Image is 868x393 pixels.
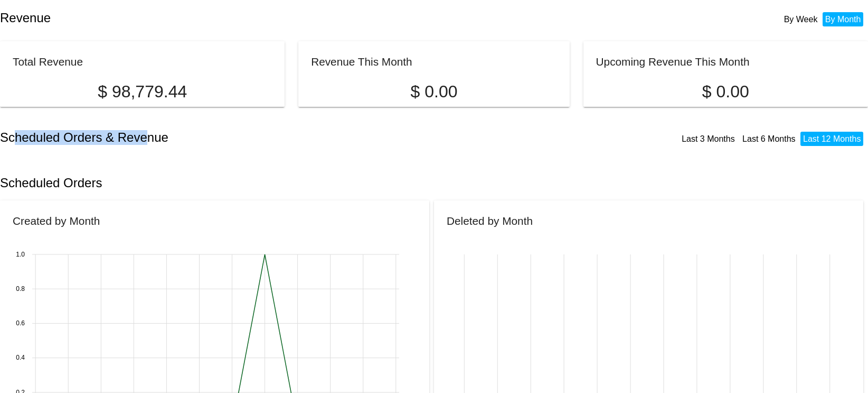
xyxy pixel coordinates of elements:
[311,56,412,68] h2: Revenue This Month
[823,12,864,26] li: By Month
[596,82,855,102] p: $ 0.00
[781,12,820,26] li: By Week
[682,134,735,143] a: Last 3 Months
[16,285,25,293] text: 0.8
[803,134,861,143] a: Last 12 Months
[311,82,557,102] p: $ 0.00
[447,215,533,227] h2: Deleted by Month
[16,354,25,362] text: 0.4
[16,320,25,327] text: 0.6
[13,215,100,227] h2: Created by Month
[16,251,25,258] text: 1.0
[13,82,272,102] p: $ 98,779.44
[13,56,83,68] h2: Total Revenue
[596,56,750,68] h2: Upcoming Revenue This Month
[742,134,796,143] a: Last 6 Months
